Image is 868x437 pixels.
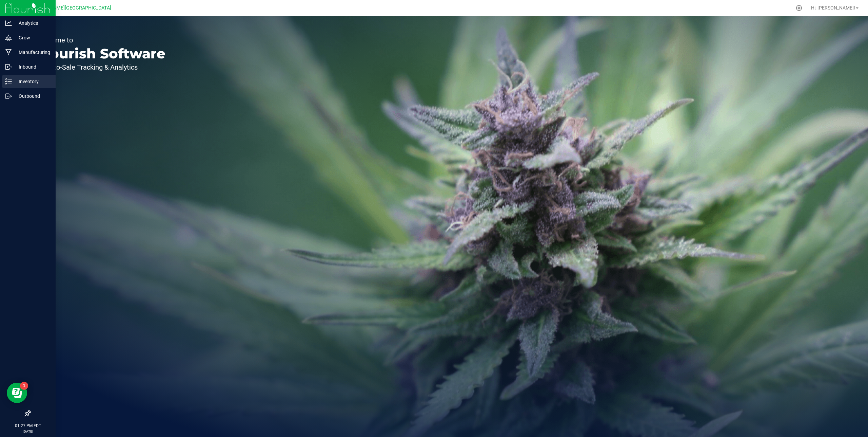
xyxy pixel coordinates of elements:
[7,383,27,403] iframe: Resource center
[12,92,53,100] p: Outbound
[12,48,53,56] p: Manufacturing
[12,19,53,27] p: Analytics
[27,5,111,11] span: [PERSON_NAME][GEOGRAPHIC_DATA]
[3,429,53,434] p: [DATE]
[37,64,165,71] p: Seed-to-Sale Tracking & Analytics
[12,77,53,86] p: Inventory
[5,20,12,26] inline-svg: Analytics
[3,423,53,429] p: 01:27 PM EDT
[12,63,53,71] p: Inbound
[20,382,28,390] iframe: Resource center unread badge
[5,63,12,70] inline-svg: Inbound
[5,34,12,41] inline-svg: Grow
[37,47,165,60] p: Flourish Software
[795,5,803,11] div: Manage settings
[5,78,12,85] inline-svg: Inventory
[12,34,53,42] p: Grow
[811,5,855,11] span: Hi, [PERSON_NAME]!
[5,49,12,56] inline-svg: Manufacturing
[37,37,165,43] p: Welcome to
[5,93,12,99] inline-svg: Outbound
